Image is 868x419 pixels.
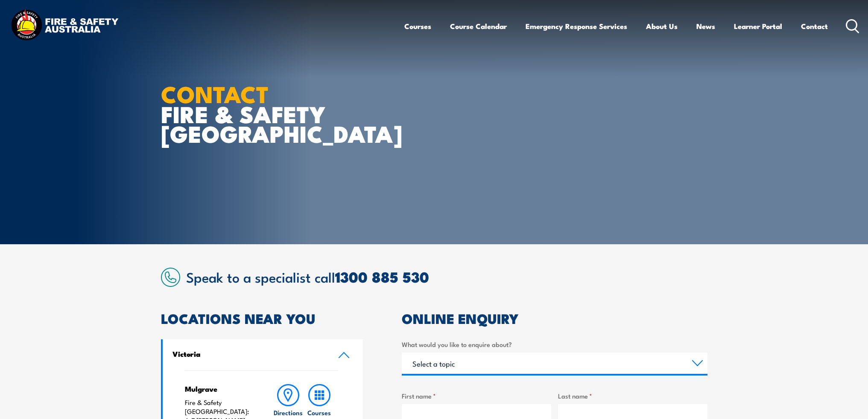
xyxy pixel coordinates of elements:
a: News [696,15,715,38]
h2: LOCATIONS NEAR YOU [161,312,363,324]
label: What would you like to enquire about? [402,339,707,349]
h4: Mulgrave [185,384,256,393]
a: About Us [646,15,678,38]
h2: ONLINE ENQUIRY [402,312,707,324]
a: Course Calendar [450,15,507,38]
a: Learner Portal [734,15,782,38]
h6: Directions [274,408,303,417]
h4: Victoria [172,349,325,358]
a: Victoria [163,339,363,370]
h2: Speak to a specialist call [186,269,707,284]
strong: CONTACT [161,75,269,111]
a: 1300 885 530 [335,265,429,288]
h1: FIRE & SAFETY [GEOGRAPHIC_DATA] [161,84,372,143]
a: Emergency Response Services [526,15,627,38]
label: First name [402,391,551,401]
h6: Courses [307,408,331,417]
a: Contact [801,15,828,38]
a: Courses [404,15,431,38]
label: Last name [558,391,707,401]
